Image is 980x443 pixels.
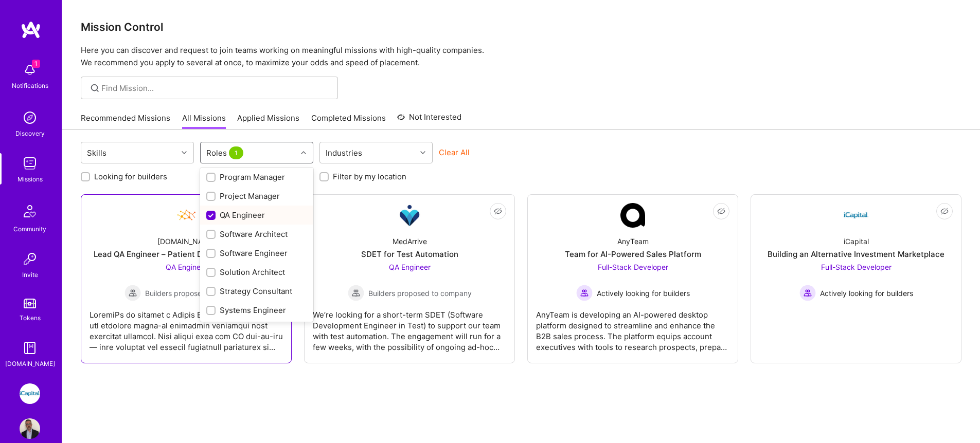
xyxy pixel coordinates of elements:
img: iCapital: Building an Alternative Investment Marketplace [20,383,40,404]
div: Community [13,224,46,234]
p: Here you can discover and request to join teams working on meaningful missions with high-quality ... [81,44,961,69]
span: Actively looking for builders [597,288,690,299]
a: Company LogoAnyTeamTeam for AI-Powered Sales PlatformFull-Stack Developer Actively looking for bu... [536,203,729,355]
i: icon EyeClosed [494,207,502,215]
span: 1 [229,146,243,159]
div: Solution Architect [206,267,307,278]
div: Program Manager [206,172,307,182]
div: iCapital [844,236,869,247]
span: Builders proposed to company [145,288,248,299]
i: icon Chevron [301,150,306,155]
a: Applied Missions [237,113,299,130]
img: User Avatar [20,418,40,439]
label: Looking for builders [94,171,167,182]
a: Completed Missions [311,113,386,130]
div: Roles [204,145,248,160]
img: logo [21,21,41,39]
div: LoremiPs do sitamet c Adipis EL Seddoeiu / TE Inci utl etdolore magna-al enimadmin veniamqui nost... [90,301,283,353]
div: Lead QA Engineer – Patient Data Access Platform [94,249,279,260]
img: Actively looking for builders [799,285,816,301]
span: Builders proposed to company [368,288,472,299]
div: Project Manager [206,191,307,201]
a: iCapital: Building an Alternative Investment Marketplace [17,383,43,404]
img: Company Logo [174,203,199,228]
div: Systems Engineer [206,305,307,316]
span: Full-Stack Developer [598,263,668,271]
span: Full-Stack Developer [821,263,892,271]
div: [DOMAIN_NAME] [5,358,55,369]
span: QA Engineer [389,263,431,271]
a: Not Interested [397,111,461,130]
img: tokens [24,299,36,308]
a: All Missions [182,113,226,130]
div: AnyTeam is developing an AI-powered desktop platform designed to streamline and enhance the B2B s... [536,301,729,353]
a: Company Logo[DOMAIN_NAME]Lead QA Engineer – Patient Data Access PlatformQA Engineer Builders prop... [90,203,283,355]
div: Team for AI-Powered Sales Platform [565,249,701,260]
div: Notifications [12,80,48,91]
img: Community [17,199,42,224]
i: icon EyeClosed [940,207,949,215]
i: icon Chevron [182,150,187,155]
span: 1 [32,60,40,68]
a: Company LogoiCapitalBuilding an Alternative Investment MarketplaceFull-Stack Developer Actively l... [759,203,953,355]
div: Software Architect [206,229,307,239]
i: icon EyeClosed [717,207,725,215]
i: icon Chevron [420,150,425,155]
img: Company Logo [620,203,645,228]
img: Builders proposed to company [348,285,364,301]
a: Company LogoMedArriveSDET for Test AutomationQA Engineer Builders proposed to companyBuilders pro... [313,203,506,355]
div: Strategy Consultant [206,286,307,297]
img: Actively looking for builders [576,285,593,301]
span: Actively looking for builders [820,288,913,299]
label: Filter by my location [333,171,406,182]
div: Missions [17,174,43,184]
img: Company Logo [844,203,868,228]
a: Recommended Missions [81,113,170,130]
div: SDET for Test Automation [361,249,458,260]
img: guide book [20,338,40,358]
div: Tokens [20,312,41,323]
i: icon SearchGrey [89,82,101,94]
input: Find Mission... [101,83,330,94]
div: Software Engineer [206,248,307,259]
div: Industries [323,145,365,160]
div: We’re looking for a short-term SDET (Software Development Engineer in Test) to support our team w... [313,301,506,353]
div: AnyTeam [617,236,649,247]
div: Discovery [15,128,45,139]
div: Skills [84,145,109,160]
img: Invite [20,249,40,269]
h3: Mission Control [81,21,961,33]
a: User Avatar [17,418,43,439]
div: QA Engineer [206,210,307,220]
div: Building an Alternative Investment Marketplace [768,249,945,260]
img: discovery [20,107,40,128]
div: MedArrive [393,236,427,247]
button: Clear All [439,147,470,158]
div: Invite [22,269,38,280]
span: QA Engineer [166,263,207,271]
img: teamwork [20,153,40,174]
img: Builders proposed to company [124,285,141,301]
div: [DOMAIN_NAME] [157,236,216,247]
img: bell [20,60,40,80]
img: Company Logo [397,203,422,228]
